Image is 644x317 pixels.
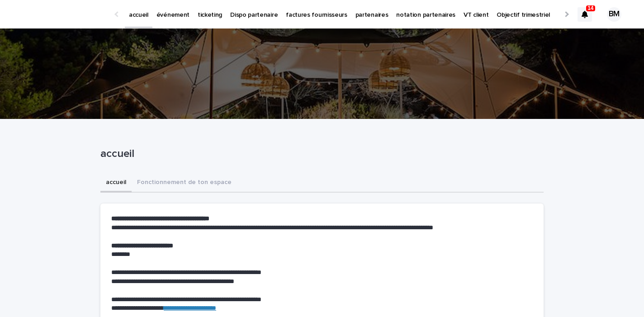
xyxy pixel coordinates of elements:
button: Fonctionnement de ton espace [132,174,237,193]
div: BM [607,7,621,22]
button: accueil [100,174,132,193]
p: accueil [100,147,540,161]
div: 14 [578,7,592,22]
p: 14 [587,5,593,11]
img: Ls34BcGeRexTGTNfXpUC [18,5,106,24]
